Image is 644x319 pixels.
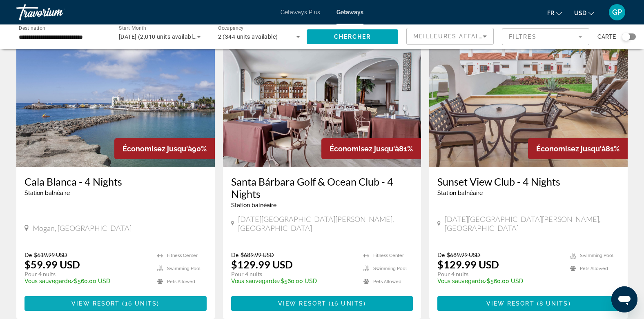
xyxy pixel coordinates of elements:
button: Chercher [307,29,398,44]
p: $129.99 USD [437,258,499,270]
p: Pour 4 nuits [25,270,149,278]
img: 3489O01X.jpg [223,37,421,167]
span: [DATE] (2,010 units available) [119,33,198,40]
span: Station balnéaire [437,190,483,196]
button: Filter [502,28,589,46]
a: Sunset View Club - 4 Nights [437,175,619,188]
span: Chercher [334,33,371,40]
span: 8 units [539,300,568,307]
span: Vous sauvegardez [25,278,74,284]
span: Économisez jusqu'à [536,144,606,153]
span: Meilleures affaires [413,33,492,40]
span: 16 units [125,300,157,307]
a: Travorium [16,2,98,23]
span: Mogan, [GEOGRAPHIC_DATA] [33,224,131,233]
span: [DATE][GEOGRAPHIC_DATA][PERSON_NAME], [GEOGRAPHIC_DATA] [238,215,413,233]
span: De [437,251,445,258]
iframe: Bouton de lancement de la fenêtre de messagerie [611,286,637,312]
span: Station balnéaire [25,190,70,196]
span: $689.99 USD [241,251,274,258]
p: $59.99 USD [25,258,80,270]
button: View Resort(8 units) [437,296,619,311]
span: Occupancy [218,25,244,31]
p: Pour 4 nuits [437,270,562,278]
span: De [25,251,32,258]
button: View Resort(16 units) [25,296,207,311]
span: Destination [19,25,45,31]
span: Pets Allowed [167,279,195,284]
span: Pets Allowed [580,266,608,271]
span: Station balnéaire [231,202,276,208]
img: 2447E01X.jpg [16,37,215,167]
span: ( ) [326,300,366,307]
div: 90% [114,138,215,159]
img: 2749I01X.jpg [429,37,628,167]
span: View Resort [486,300,535,307]
mat-select: Sort by [413,31,487,41]
span: De [231,251,238,258]
p: $560.00 USD [231,278,356,284]
span: View Resort [278,300,326,307]
span: Fitness Center [373,253,404,258]
a: Getaways [336,9,363,16]
span: [DATE][GEOGRAPHIC_DATA][PERSON_NAME], [GEOGRAPHIC_DATA] [445,215,619,233]
button: Change language [547,7,562,19]
div: 81% [528,138,628,159]
span: Économisez jusqu'à [123,144,192,153]
p: $129.99 USD [231,258,293,270]
span: Swimming Pool [580,253,613,258]
button: Change currency [574,7,594,19]
p: $560.00 USD [437,278,562,284]
button: User Menu [606,4,628,21]
span: Fitness Center [167,253,198,258]
span: Swimming Pool [167,266,201,271]
span: Vous sauvegardez [231,278,281,284]
span: Swimming Pool [373,266,407,271]
p: Pour 4 nuits [231,270,356,278]
span: Carte [597,31,616,42]
span: fr [547,10,554,16]
a: Santa Bárbara Golf & Ocean Club - 4 Nights [231,175,413,200]
span: USD [574,10,586,16]
a: Getaways Plus [281,9,320,16]
a: Cala Blanca - 4 Nights [25,175,207,188]
span: Économisez jusqu'à [330,144,399,153]
span: View Resort [71,300,120,307]
span: 16 units [331,300,363,307]
span: Pets Allowed [373,279,401,284]
span: ( ) [535,300,571,307]
div: 81% [321,138,421,159]
p: $560.00 USD [25,278,149,284]
span: ( ) [120,300,159,307]
span: Start Month [119,25,146,31]
button: View Resort(16 units) [231,296,413,311]
span: 2 (344 units available) [218,33,278,40]
span: $619.99 USD [34,251,67,258]
span: $689.99 USD [447,251,480,258]
span: GP [612,8,622,16]
span: Vous sauvegardez [437,278,487,284]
